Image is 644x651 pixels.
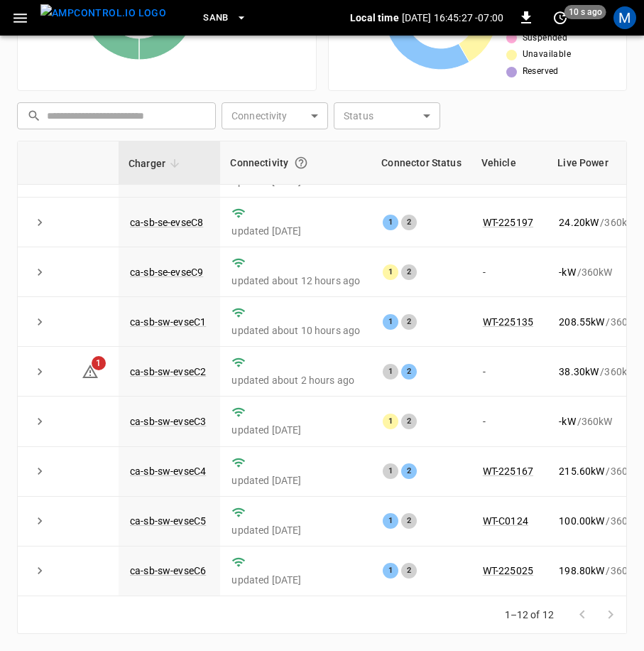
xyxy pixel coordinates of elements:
[559,365,641,379] div: / 360 kW
[471,247,548,297] td: -
[231,423,360,437] p: updated [DATE]
[559,215,599,230] p: 24.20 kW
[559,514,604,528] p: 100.00 kW
[401,414,417,429] div: 2
[523,65,559,79] span: Reserved
[383,563,398,579] div: 1
[505,608,555,622] p: 1–12 of 12
[130,515,206,527] a: ca-sb-sw-evseC5
[203,10,229,26] span: SanB
[29,212,50,233] button: expand row
[402,11,503,25] p: [DATE] 16:45:27 -07:00
[130,366,206,377] a: ca-sb-sw-evseC2
[231,373,360,387] p: updated about 2 hours ago
[401,215,417,230] div: 2
[523,48,571,62] span: Unavailable
[383,463,398,479] div: 1
[559,564,641,578] div: / 360 kW
[471,141,548,185] th: Vehicle
[483,217,533,228] a: WT-225197
[29,560,50,581] button: expand row
[29,361,50,382] button: expand row
[401,563,417,579] div: 2
[130,416,206,427] a: ca-sb-sw-evseC3
[383,513,398,529] div: 1
[401,264,417,280] div: 2
[483,466,533,477] a: WT-225167
[559,564,604,578] p: 198.80 kW
[129,155,184,172] span: Charger
[197,4,253,32] button: SanB
[401,364,417,380] div: 2
[29,510,50,532] button: expand row
[401,463,417,479] div: 2
[383,215,398,230] div: 1
[40,4,166,22] img: ampcontrol.io logo
[29,311,50,333] button: expand row
[383,314,398,330] div: 1
[559,265,575,279] p: - kW
[559,414,641,429] div: / 360 kW
[130,466,206,477] a: ca-sb-sw-evseC4
[29,461,50,482] button: expand row
[82,365,99,377] a: 1
[350,11,399,25] p: Local time
[231,573,360,587] p: updated [DATE]
[483,316,533,328] a: WT-225135
[559,514,641,528] div: / 360 kW
[613,6,636,29] div: profile-icon
[231,224,360,238] p: updated [DATE]
[231,323,360,338] p: updated about 10 hours ago
[401,314,417,330] div: 2
[471,397,548,446] td: -
[383,414,398,429] div: 1
[559,315,604,329] p: 208.55 kW
[483,515,528,527] a: WT-C0124
[559,464,641,478] div: / 360 kW
[559,414,575,429] p: - kW
[231,523,360,537] p: updated [DATE]
[288,150,314,176] button: Connection between the charger and our software.
[549,6,572,29] button: set refresh interval
[130,316,206,328] a: ca-sb-sw-evseC1
[559,315,641,329] div: / 360 kW
[523,31,568,45] span: Suspended
[483,565,533,576] a: WT-225025
[471,347,548,397] td: -
[371,141,471,185] th: Connector Status
[230,150,361,176] div: Connectivity
[559,365,599,379] p: 38.30 kW
[559,464,604,478] p: 215.60 kW
[29,262,50,283] button: expand row
[559,265,641,279] div: / 360 kW
[130,217,203,228] a: ca-sb-se-evseC8
[401,513,417,529] div: 2
[383,364,398,380] div: 1
[564,5,606,19] span: 10 s ago
[231,274,360,288] p: updated about 12 hours ago
[130,267,203,278] a: ca-sb-se-evseC9
[29,411,50,432] button: expand row
[231,473,360,488] p: updated [DATE]
[383,264,398,280] div: 1
[92,356,106,370] span: 1
[130,565,206,576] a: ca-sb-sw-evseC6
[559,215,641,230] div: / 360 kW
